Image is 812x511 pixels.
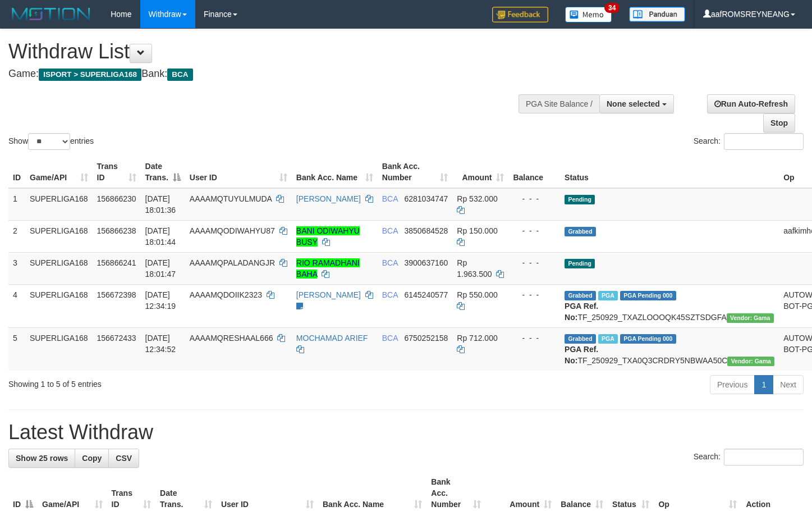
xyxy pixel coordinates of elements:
td: SUPERLIGA168 [25,252,93,284]
span: Grabbed [565,334,596,344]
span: Copy 3900637160 to clipboard [404,258,448,267]
div: PGA Site Balance / [519,94,599,113]
th: Game/API: activate to sort column ascending [25,156,93,188]
div: Showing 1 to 5 of 5 entries [8,374,330,390]
select: Showentries [28,133,70,150]
span: Copy 6145240577 to clipboard [404,290,448,299]
span: AAAAMQPALADANGJR [190,258,275,267]
div: - - - [513,289,556,300]
th: Balance [508,156,560,188]
a: MOCHAMAD ARIEF [296,334,368,343]
span: AAAAMQODIWAHYU87 [190,226,275,235]
th: ID [8,156,25,188]
img: panduan.png [629,7,685,22]
span: BCA [382,194,398,203]
th: Bank Acc. Number: activate to sort column ascending [378,156,453,188]
span: Vendor URL: https://trx31.1velocity.biz [727,313,774,323]
span: 156672433 [97,334,136,343]
span: Copy 3850684528 to clipboard [404,226,448,235]
span: Copy 6750252158 to clipboard [404,334,448,343]
td: SUPERLIGA168 [25,220,93,252]
span: Rp 1.963.500 [457,258,492,279]
span: BCA [382,226,398,235]
a: Previous [710,375,755,394]
th: Trans ID: activate to sort column ascending [93,156,141,188]
label: Search: [694,449,804,466]
b: PGA Ref. No: [565,345,598,365]
a: RIO RAMADHANI BAHA [296,258,360,279]
th: Amount: activate to sort column ascending [452,156,508,188]
span: Rp 532.000 [457,194,497,203]
h4: Game: Bank: [8,69,530,80]
td: 4 [8,284,25,327]
div: - - - [513,257,556,268]
div: - - - [513,193,556,204]
a: [PERSON_NAME] [296,290,361,299]
input: Search: [724,133,804,150]
td: SUPERLIGA168 [25,327,93,371]
span: Marked by aafsoycanthlai [598,291,618,300]
th: Bank Acc. Name: activate to sort column ascending [292,156,378,188]
a: CSV [108,449,139,468]
span: 156866230 [97,194,136,203]
a: Stop [763,113,795,133]
span: AAAAMQDOIIK2323 [190,290,262,299]
a: BANI ODIWAHYU BUSY [296,226,360,247]
div: - - - [513,225,556,236]
h1: Withdraw List [8,40,530,63]
a: [PERSON_NAME] [296,194,361,203]
span: Grabbed [565,291,596,300]
td: 1 [8,188,25,221]
td: TF_250929_TXAZLOOOQK45SZTSDGFA [560,284,779,327]
a: Copy [75,449,109,468]
span: Vendor URL: https://trx31.1velocity.biz [727,357,774,366]
input: Search: [724,449,804,466]
a: Next [773,375,804,394]
span: 34 [604,3,620,13]
td: 5 [8,327,25,371]
a: Show 25 rows [8,449,75,468]
span: BCA [382,258,398,267]
img: Button%20Memo.svg [565,7,612,22]
a: 1 [754,375,773,394]
span: [DATE] 12:34:52 [145,334,176,354]
th: Date Trans.: activate to sort column descending [141,156,185,188]
td: 2 [8,220,25,252]
span: AAAAMQTUYULMUDA [190,194,272,203]
span: Rp 712.000 [457,334,497,343]
td: SUPERLIGA168 [25,188,93,221]
td: 3 [8,252,25,284]
td: TF_250929_TXA0Q3CRDRY5NBWAA50C [560,327,779,371]
label: Show entries [8,133,94,150]
span: AAAAMQRESHAAL666 [190,334,273,343]
span: None selected [607,99,660,108]
span: [DATE] 18:01:36 [145,194,176,215]
span: [DATE] 18:01:44 [145,226,176,247]
span: Pending [565,259,595,268]
span: 156866241 [97,258,136,267]
img: Feedback.jpg [492,7,548,22]
span: Marked by aafsoycanthlai [598,334,618,344]
span: 156672398 [97,290,136,299]
span: 156866238 [97,226,136,235]
span: Copy [82,454,102,463]
span: [DATE] 12:34:19 [145,290,176,311]
td: SUPERLIGA168 [25,284,93,327]
span: Rp 550.000 [457,290,497,299]
span: CSV [116,454,132,463]
div: - - - [513,332,556,344]
button: None selected [599,94,674,113]
span: Grabbed [565,227,596,236]
span: Show 25 rows [16,454,68,463]
span: PGA Pending [620,334,676,344]
b: PGA Ref. No: [565,302,598,322]
img: MOTION_logo.png [8,6,94,22]
span: PGA Pending [620,291,676,300]
span: ISPORT > SUPERLIGA168 [39,69,141,81]
span: Pending [565,195,595,204]
span: [DATE] 18:01:47 [145,258,176,279]
span: BCA [382,334,398,343]
span: Rp 150.000 [457,226,497,235]
a: Run Auto-Refresh [707,94,795,113]
h1: Latest Withdraw [8,421,804,444]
